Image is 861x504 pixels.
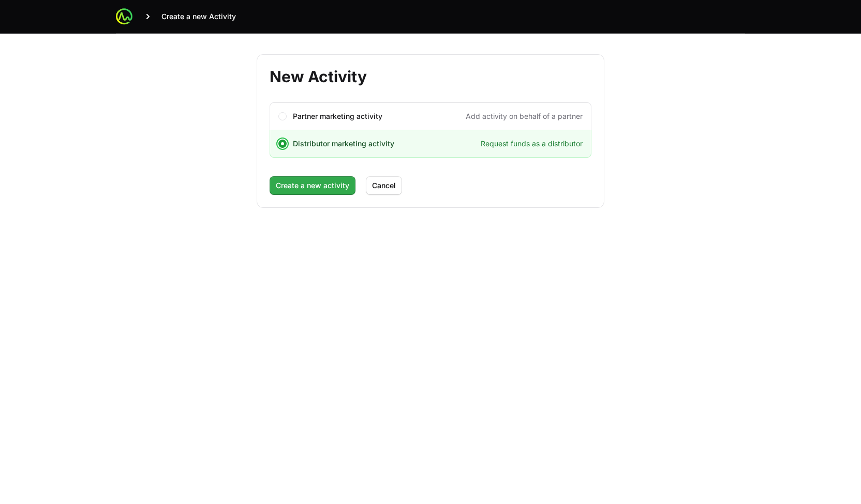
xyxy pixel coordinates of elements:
span: Add activity on behalf of a partner [466,111,583,121]
span: Create a new Activity [161,11,236,22]
button: Cancel [366,176,402,195]
span: Request funds as a distributor [481,139,583,149]
span: Partner marketing activity [293,111,382,121]
h1: New Activity [270,67,591,86]
span: Distributor marketing activity [293,139,394,149]
span: Create a new activity [276,179,349,192]
img: ActivitySource [116,8,132,25]
button: Create a new activity [270,176,355,195]
span: Cancel [372,179,396,192]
